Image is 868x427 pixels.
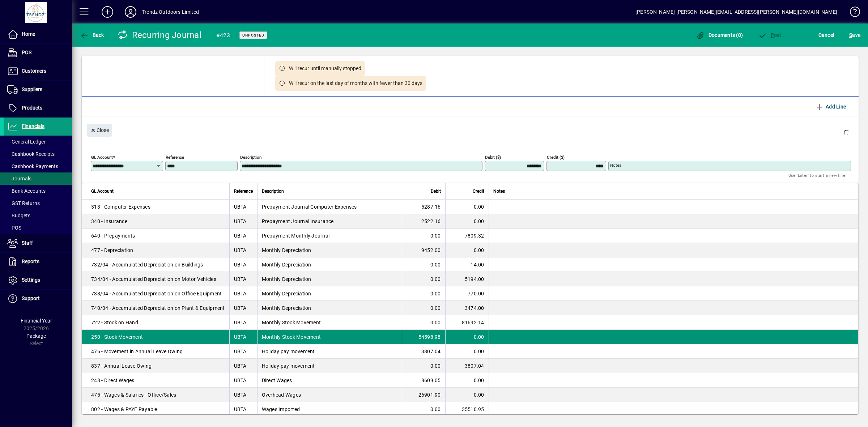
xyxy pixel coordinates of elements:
[4,271,72,289] a: Settings
[91,304,225,312] span: 740/04 - Accumulated Depreciation on Plant & Equipment
[4,234,72,252] a: Staff
[216,30,230,41] div: #423
[4,160,72,172] a: Cashbook Payments
[166,155,184,160] mat-label: Reference
[402,388,445,402] td: 26901.90
[4,253,72,271] a: Reports
[91,377,135,384] span: 248 - Direct Wages
[402,301,445,315] td: 0.00
[402,286,445,301] td: 0.00
[229,315,257,330] td: UBTA
[78,29,106,42] button: Back
[818,29,834,41] span: Cancel
[844,1,859,25] a: Knowledge Base
[91,362,152,370] span: 837 - Annual Leave Owing
[4,148,72,160] a: Cashbook Receipts
[257,301,402,315] td: Monthly Depreciation
[26,333,46,339] span: Package
[788,171,845,179] mat-hint: Use 'Enter' to start a new line
[815,101,846,112] span: Add Line
[142,6,199,18] div: Trendz Outdoors Limited
[445,200,489,214] td: 0.00
[4,222,72,234] a: POS
[22,259,39,264] span: Reports
[4,99,72,117] a: Products
[234,187,253,195] span: Reference
[445,257,489,272] td: 14.00
[22,86,42,92] span: Suppliers
[402,257,445,272] td: 0.00
[696,32,743,38] span: Documents (0)
[90,124,109,136] span: Close
[431,187,441,195] span: Debit
[849,32,852,38] span: S
[473,187,484,195] span: Credit
[402,359,445,373] td: 0.00
[7,176,31,182] span: Journals
[445,243,489,257] td: 0.00
[229,214,257,229] td: UBTA
[758,32,782,38] span: ost
[118,29,201,41] div: Recurring Journal
[257,330,402,344] td: Monthly Stock Movement
[22,68,46,74] span: Customers
[229,330,257,344] td: UBTA
[80,32,104,38] span: Back
[229,402,257,417] td: UBTA
[4,197,72,209] a: GST Returns
[4,185,72,197] a: Bank Accounts
[242,33,264,38] span: Unposted
[229,359,257,373] td: UBTA
[402,214,445,229] td: 2522.16
[289,80,422,87] span: Will recur on the last day of months with fewer than 30 days
[402,229,445,243] td: 0.00
[4,25,72,43] a: Home
[229,344,257,359] td: UBTA
[402,243,445,257] td: 9452.00
[7,200,40,206] span: GST Returns
[257,200,402,214] td: Prepayment Journal Computer Expenses
[445,214,489,229] td: 0.00
[91,261,203,268] span: 732/04 - Accumulated Depreciation on Buildings
[22,240,33,246] span: Staff
[229,229,257,243] td: UBTA
[402,402,445,417] td: 0.00
[229,388,257,402] td: UBTA
[229,272,257,286] td: UBTA
[22,295,40,301] span: Support
[445,402,489,417] td: 35510.95
[838,124,855,141] button: Delete
[229,286,257,301] td: UBTA
[257,315,402,330] td: Monthly Stock Movement
[22,31,35,37] span: Home
[402,330,445,344] td: 54598.98
[22,277,40,283] span: Settings
[257,388,402,402] td: Overhead Wages
[22,50,31,55] span: POS
[257,272,402,286] td: Monthly Depreciation
[91,247,133,254] span: 477 - Depreciation
[91,155,113,160] mat-label: GL Account
[257,229,402,243] td: Prepayment Monthly Journal
[240,155,261,160] mat-label: Description
[445,344,489,359] td: 0.00
[257,359,402,373] td: Holiday pay movement
[849,29,860,41] span: ave
[4,172,72,185] a: Journals
[771,32,774,38] span: P
[402,373,445,388] td: 8609.05
[402,344,445,359] td: 3807.04
[445,315,489,330] td: 81692.14
[635,6,837,18] div: [PERSON_NAME] [PERSON_NAME][EMAIL_ADDRESS][PERSON_NAME][DOMAIN_NAME]
[91,290,222,297] span: 738/04 - Accumulated Depreciation on Office Equipment
[91,187,114,195] span: GL Account
[4,136,72,148] a: General Ledger
[257,214,402,229] td: Prepayment Journal Insurance
[847,29,862,42] button: Save
[21,318,52,324] span: Financial Year
[119,5,142,18] button: Profile
[262,187,284,195] span: Description
[4,81,72,99] a: Suppliers
[91,406,157,413] span: 802 - Wages & PAYE Payable
[7,163,58,169] span: Cashbook Payments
